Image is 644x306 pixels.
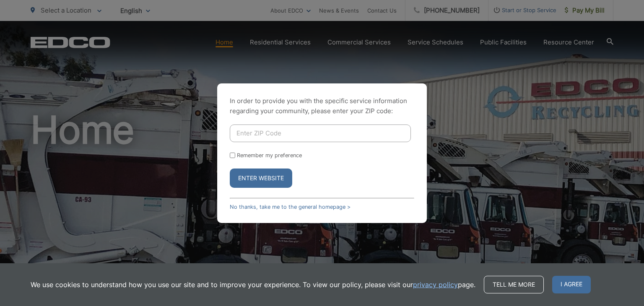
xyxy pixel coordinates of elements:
[230,124,411,142] input: Enter ZIP Code
[413,280,458,290] a: privacy policy
[230,96,414,116] p: In order to provide you with the specific service information regarding your community, please en...
[31,280,475,290] p: We use cookies to understand how you use our site and to improve your experience. To view our pol...
[552,276,591,293] span: I agree
[230,204,351,210] a: No thanks, take me to the general homepage >
[237,152,302,158] label: Remember my preference
[484,276,544,293] a: Tell me more
[230,169,292,188] button: Enter Website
